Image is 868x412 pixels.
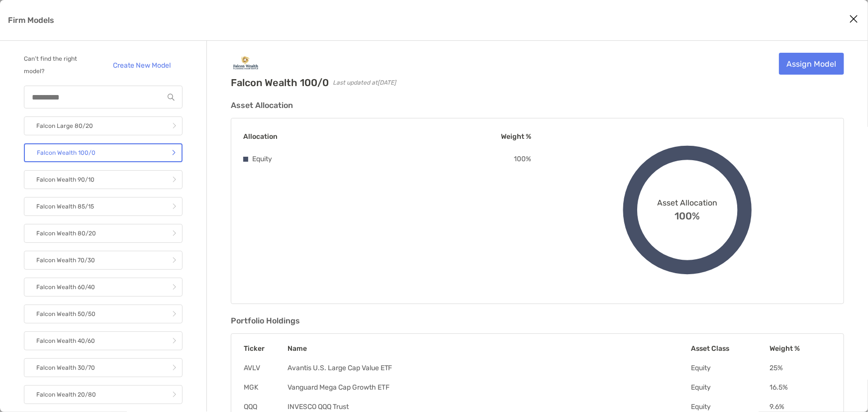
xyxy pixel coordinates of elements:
p: Falcon Large 80/20 [36,120,93,132]
h3: Asset Allocation [231,101,844,110]
a: Falcon Wealth 60/40 [24,278,183,297]
p: Falcon Wealth 100/0 [37,147,96,159]
a: Falcon Wealth 50/50 [24,305,183,323]
th: Name [287,344,691,353]
a: Falcon Wealth 30/70 [24,358,183,377]
p: Allocation [243,130,278,143]
p: Falcon Wealth 90/10 [36,174,95,186]
a: Falcon Wealth 100/0 [24,143,183,162]
p: Firm Models [8,14,54,26]
a: Create New Model [101,57,183,73]
td: 25 % [769,363,832,373]
p: Falcon Wealth 70/30 [36,254,95,267]
a: Falcon Large 80/20 [24,116,183,135]
td: Equity [691,363,770,373]
a: Falcon Wealth 85/15 [24,197,183,216]
a: Falcon Wealth 40/60 [24,331,183,350]
a: Assign Model [779,53,844,75]
span: 100% [675,207,700,222]
th: Asset Class [691,344,770,353]
td: AVLV [243,363,287,373]
img: input icon [168,94,175,101]
td: Equity [691,383,770,392]
td: INVESCO QQQ Trust [287,402,691,412]
button: Close modal [846,12,861,27]
td: MGK [243,383,287,392]
td: Avantis U.S. Large Cap Value ETF [287,363,691,373]
p: Weight % [501,130,531,143]
a: Falcon Wealth 20/80 [24,385,183,404]
img: Company Logo [231,53,261,73]
p: Falcon Wealth 50/50 [36,308,96,320]
a: Falcon Wealth 90/10 [24,170,183,189]
span: Asset Allocation [658,198,718,207]
h2: Falcon Wealth 100/0 [231,77,329,89]
td: 9.6 % [769,402,832,412]
p: 100 % [514,153,531,165]
p: Falcon Wealth 20/80 [36,389,96,401]
p: Falcon Wealth 40/60 [36,335,95,347]
p: Falcon Wealth 30/70 [36,362,95,374]
th: Ticker [243,344,287,353]
span: Last updated at [DATE] [333,79,396,86]
td: Equity [691,402,770,412]
th: Weight % [769,344,832,353]
h3: Portfolio Holdings [231,316,844,325]
p: Falcon Wealth 60/40 [36,281,95,294]
p: Falcon Wealth 85/15 [36,201,94,213]
td: Vanguard Mega Cap Growth ETF [287,383,691,392]
p: Can’t find the right model? [24,53,97,78]
p: Falcon Wealth 80/20 [36,227,96,240]
a: Falcon Wealth 80/20 [24,224,183,243]
td: QQQ [243,402,287,412]
p: Equity [252,153,272,165]
a: Falcon Wealth 70/30 [24,251,183,270]
td: 16.5 % [769,383,832,392]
